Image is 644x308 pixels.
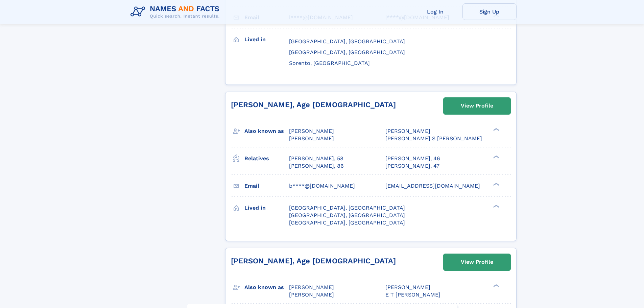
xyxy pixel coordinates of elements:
[492,127,500,132] div: ❯
[289,60,370,66] span: Sorento, [GEOGRAPHIC_DATA]
[289,219,405,226] span: [GEOGRAPHIC_DATA], [GEOGRAPHIC_DATA]
[289,128,334,134] span: [PERSON_NAME]
[492,155,500,159] div: ❯
[289,135,334,142] span: [PERSON_NAME]
[444,98,510,114] a: View Profile
[244,180,289,192] h3: Email
[444,254,510,270] a: View Profile
[244,34,289,45] h3: Lived in
[408,3,462,20] a: Log In
[462,3,517,20] a: Sign Up
[289,205,405,211] span: [GEOGRAPHIC_DATA], [GEOGRAPHIC_DATA]
[244,282,289,293] h3: Also known as
[128,3,225,21] img: Logo Names and Facts
[244,125,289,137] h3: Also known as
[289,212,405,218] span: [GEOGRAPHIC_DATA], [GEOGRAPHIC_DATA]
[289,291,334,298] span: [PERSON_NAME]
[231,100,396,109] a: [PERSON_NAME], Age [DEMOGRAPHIC_DATA]
[385,291,440,298] span: E T [PERSON_NAME]
[289,162,344,170] a: [PERSON_NAME], 86
[492,283,500,288] div: ❯
[289,284,334,290] span: [PERSON_NAME]
[385,284,430,290] span: [PERSON_NAME]
[461,254,493,270] div: View Profile
[244,153,289,164] h3: Relatives
[385,135,482,142] span: [PERSON_NAME] S [PERSON_NAME]
[289,38,405,45] span: [GEOGRAPHIC_DATA], [GEOGRAPHIC_DATA]
[385,155,440,162] a: [PERSON_NAME], 46
[289,155,343,162] a: [PERSON_NAME], 58
[289,49,405,55] span: [GEOGRAPHIC_DATA], [GEOGRAPHIC_DATA]
[492,182,500,187] div: ❯
[385,128,430,134] span: [PERSON_NAME]
[385,183,480,189] span: [EMAIL_ADDRESS][DOMAIN_NAME]
[231,257,396,265] a: [PERSON_NAME], Age [DEMOGRAPHIC_DATA]
[461,98,493,114] div: View Profile
[244,202,289,214] h3: Lived in
[492,204,500,209] div: ❯
[385,162,439,170] a: [PERSON_NAME], 47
